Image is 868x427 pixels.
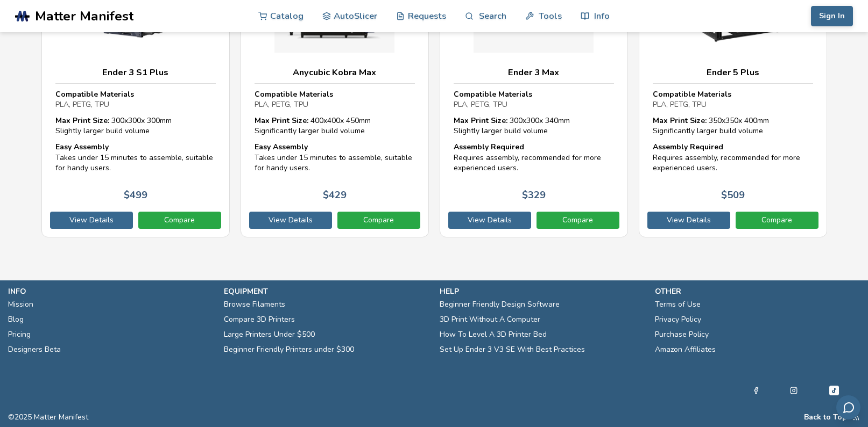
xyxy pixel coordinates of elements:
[55,142,216,173] div: Takes under 15 minutes to assemble, suitable for handy users.
[255,142,415,173] div: Takes under 15 minutes to assemble, suitable for handy users.
[440,286,645,297] p: help
[440,297,560,312] a: Beginner Friendly Design Software
[55,142,109,152] strong: Easy Assembly
[440,312,540,327] a: 3D Print Without A Computer
[454,142,614,173] div: Requires assembly, recommended for more experienced users.
[653,99,707,110] span: PLA, PETG, TPU
[448,212,531,229] a: View Details
[255,99,308,110] span: PLA, PETG, TPU
[454,115,507,126] strong: Max Print Size:
[55,99,109,110] span: PLA, PETG, TPU
[653,115,707,126] strong: Max Print Size:
[323,190,347,201] p: $ 429
[653,89,731,99] strong: Compatible Materials
[653,142,723,152] strong: Assembly Required
[8,327,31,342] a: Pricing
[224,342,354,357] a: Beginner Friendly Printers under $300
[655,286,860,297] p: other
[255,142,308,152] strong: Easy Assembly
[249,212,332,229] a: View Details
[811,6,853,26] button: Sign In
[454,99,507,110] span: PLA, PETG, TPU
[655,297,701,312] a: Terms of Use
[736,212,818,229] a: Compare
[138,212,221,229] a: Compare
[653,115,813,136] div: 350 x 350 x 400 mm Significantly larger build volume
[8,312,24,327] a: Blog
[55,115,216,136] div: 300 x 300 x 300 mm Slightly larger build volume
[224,327,315,342] a: Large Printers Under $500
[8,297,33,312] a: Mission
[790,384,798,397] a: Instagram
[255,67,415,78] h3: Anycubic Kobra Max
[124,190,147,201] p: $ 499
[224,297,285,312] a: Browse Filaments
[255,89,333,99] strong: Compatible Materials
[721,190,745,201] p: $ 509
[454,89,532,99] strong: Compatible Materials
[55,115,109,126] strong: Max Print Size:
[255,115,308,126] strong: Max Print Size:
[440,327,547,342] a: How To Level A 3D Printer Bed
[836,395,860,419] button: Send feedback via email
[8,413,88,422] span: © 2025 Matter Manifest
[255,115,415,136] div: 400 x 400 x 450 mm Significantly larger build volume
[655,312,701,327] a: Privacy Policy
[8,286,213,297] p: info
[35,9,133,24] span: Matter Manifest
[522,190,546,201] p: $ 329
[647,212,730,229] a: View Details
[852,413,860,422] a: RSS Feed
[653,142,813,173] div: Requires assembly, recommended for more experienced users.
[337,212,420,229] a: Compare
[440,342,585,357] a: Set Up Ender 3 V3 SE With Best Practices
[224,312,295,327] a: Compare 3D Printers
[8,342,61,357] a: Designers Beta
[454,115,614,136] div: 300 x 300 x 340 mm Slightly larger build volume
[55,67,216,78] h3: Ender 3 S1 Plus
[828,384,841,397] a: Tiktok
[50,212,133,229] a: View Details
[655,342,716,357] a: Amazon Affiliates
[653,67,813,78] h3: Ender 5 Plus
[55,89,134,99] strong: Compatible Materials
[804,413,847,422] button: Back to Top
[752,384,760,397] a: Facebook
[655,327,709,342] a: Purchase Policy
[537,212,619,229] a: Compare
[454,67,614,78] h3: Ender 3 Max
[224,286,429,297] p: equipment
[454,142,524,152] strong: Assembly Required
